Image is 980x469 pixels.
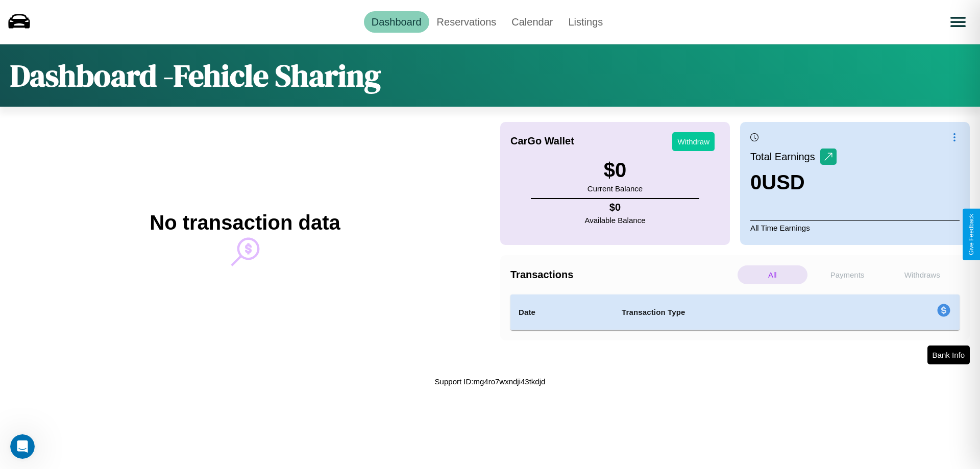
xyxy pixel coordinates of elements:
[622,306,853,318] h4: Transaction Type
[750,147,820,166] p: Total Earnings
[519,306,605,318] h4: Date
[585,202,646,213] h4: $ 0
[364,11,429,33] a: Dashboard
[587,159,643,182] h3: $ 0
[750,171,837,194] h3: 0 USD
[510,269,735,281] h4: Transactions
[510,135,574,147] h4: CarGo Wallet
[10,434,35,459] iframe: Intercom live chat
[887,265,957,284] p: Withdraws
[927,345,970,364] button: Bank Info
[944,8,972,36] button: Open menu
[150,211,340,234] h2: No transaction data
[435,375,546,388] p: Support ID: mg4ro7wxndji43tkdjd
[587,182,643,195] p: Current Balance
[504,11,560,33] a: Calendar
[968,214,975,255] div: Give Feedback
[672,132,715,151] button: Withdraw
[510,294,960,330] table: simple table
[813,265,883,284] p: Payments
[738,265,807,284] p: All
[750,220,960,235] p: All Time Earnings
[585,213,646,227] p: Available Balance
[10,55,381,96] h1: Dashboard - Fehicle Sharing
[429,11,504,33] a: Reservations
[560,11,610,33] a: Listings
